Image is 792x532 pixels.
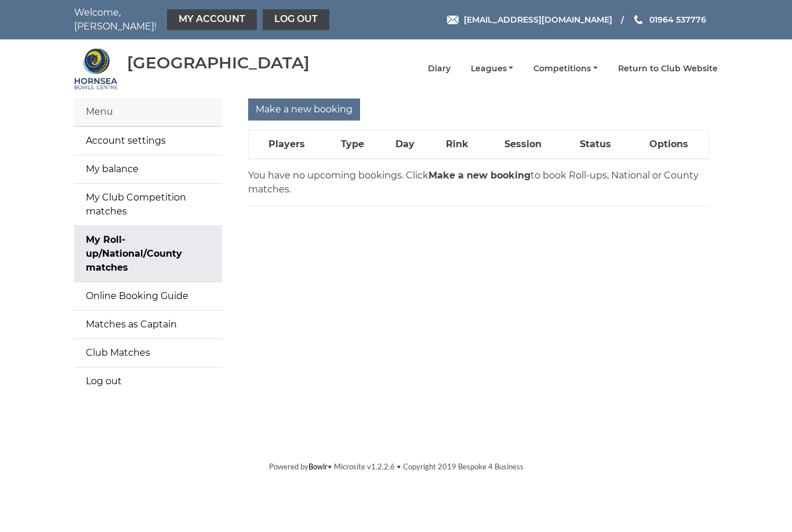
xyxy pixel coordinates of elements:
[533,63,598,74] a: Competitions
[248,169,709,196] p: You have no upcoming bookings. Click to book Roll-ups, National or County matches.
[167,9,257,30] a: My Account
[634,15,642,24] img: Phone us
[633,13,706,26] a: Phone us 01964 537776
[74,127,222,155] a: Account settings
[74,47,118,90] img: Hornsea Bowls Centre
[127,54,310,72] div: [GEOGRAPHIC_DATA]
[618,63,718,74] a: Return to Club Website
[629,130,709,159] th: Options
[74,282,222,310] a: Online Booking Guide
[74,6,332,34] nav: Welcome, [PERSON_NAME]!
[74,311,222,338] a: Matches as Captain
[74,98,222,126] div: Menu
[447,13,612,26] a: Email [EMAIL_ADDRESS][DOMAIN_NAME]
[74,367,222,395] a: Log out
[649,14,706,25] span: 01964 537776
[561,130,629,159] th: Status
[428,170,531,181] strong: Make a new booking
[269,462,524,471] span: Powered by • Microsite v1.2.2.6 • Copyright 2019 Bespoke 4 Business
[74,184,222,225] a: My Club Competition matches
[308,462,328,471] a: Bowlr
[428,63,451,74] a: Diary
[74,339,222,367] a: Club Matches
[74,226,222,282] a: My Roll-up/National/County matches
[485,130,561,159] th: Session
[249,130,325,159] th: Players
[380,130,430,159] th: Day
[248,99,360,121] input: Make a new booking
[447,16,459,24] img: Email
[464,14,612,25] span: [EMAIL_ADDRESS][DOMAIN_NAME]
[263,9,329,30] a: Log out
[430,130,485,159] th: Rink
[325,130,380,159] th: Type
[471,63,514,74] a: Leagues
[74,155,222,183] a: My balance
